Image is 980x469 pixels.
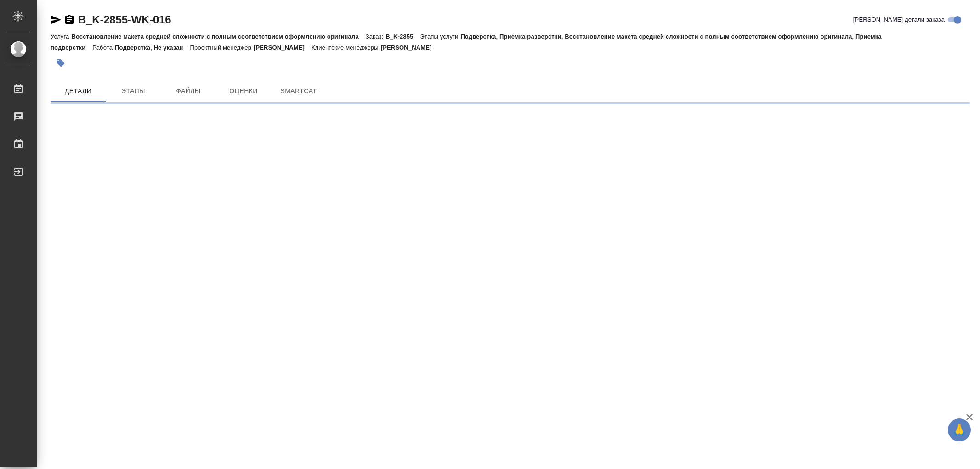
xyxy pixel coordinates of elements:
a: B_K-2855-WK-016 [78,13,171,26]
p: Заказ: [366,33,385,40]
span: [PERSON_NAME] детали заказа [853,15,945,24]
span: SmartCat [277,85,321,97]
p: Подверстка, Приемка разверстки, Восстановление макета средней сложности с полным соответствием оф... [51,33,882,51]
button: Скопировать ссылку для ЯМессенджера [51,14,62,25]
p: Работа [92,44,115,51]
button: Скопировать ссылку [64,14,75,25]
p: Услуга [51,33,71,40]
p: Восстановление макета средней сложности с полным соответствием оформлению оригинала [71,33,365,40]
span: Оценки [221,85,266,97]
button: 🙏 [948,418,971,441]
span: 🙏 [952,420,967,440]
p: Проектный менеджер [190,44,254,51]
span: Детали [56,85,100,97]
p: Подверстка, Не указан [115,44,190,51]
p: [PERSON_NAME] [254,44,312,51]
span: Файлы [166,85,210,97]
p: [PERSON_NAME] [381,44,439,51]
p: Клиентские менеджеры [312,44,381,51]
span: Этапы [111,85,155,97]
p: Этапы услуги [420,33,461,40]
button: Добавить тэг [51,53,71,73]
p: B_K-2855 [385,33,420,40]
